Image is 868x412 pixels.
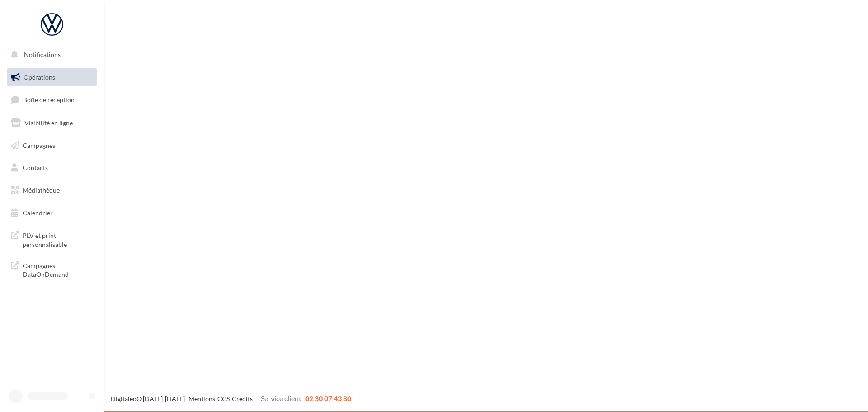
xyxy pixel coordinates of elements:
a: Campagnes [5,136,99,155]
a: Mentions [189,395,215,403]
span: Médiathèque [23,186,60,194]
span: Boîte de réception [23,96,75,104]
span: Opérations [24,73,55,81]
a: Crédits [232,395,253,403]
span: PLV et print personnalisable [23,229,93,249]
a: PLV et print personnalisable [5,226,99,252]
span: Service client [261,394,302,403]
a: Digitaleo [111,395,137,403]
a: Calendrier [5,204,99,223]
a: Médiathèque [5,181,99,200]
span: Campagnes DataOnDemand [23,260,93,279]
span: © [DATE]-[DATE] - - - [111,395,351,403]
a: CGS [217,395,230,403]
a: Contacts [5,158,99,177]
a: Boîte de réception [5,90,99,109]
span: Contacts [23,164,48,171]
span: Calendrier [23,209,53,217]
span: Campagnes [23,141,55,149]
a: Opérations [5,68,99,87]
span: Notifications [24,51,61,58]
button: Notifications [5,45,95,64]
span: 02 30 07 43 80 [305,394,351,403]
span: Visibilité en ligne [24,119,73,127]
a: Visibilité en ligne [5,114,99,133]
a: Campagnes DataOnDemand [5,256,99,283]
